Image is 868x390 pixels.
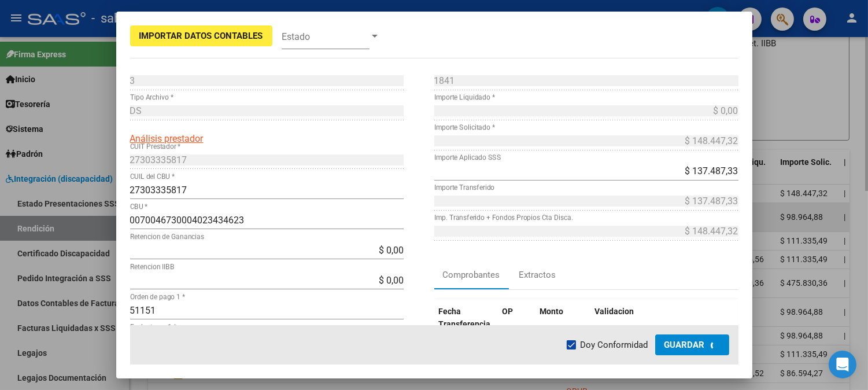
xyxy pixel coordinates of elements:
div: Open Intercom Messenger [829,351,856,378]
datatable-header-cell: Fecha Transferencia [434,299,498,337]
span: Monto [540,307,564,316]
span: Validacion [595,307,634,316]
datatable-header-cell: Validacion [590,299,733,337]
datatable-header-cell: Monto [535,299,590,337]
div: Comprobantes [443,268,500,282]
span: Doy Conformidad [581,338,648,352]
span: Análisis prestador [130,133,204,144]
div: Extractos [519,268,556,282]
span: OP [503,307,514,316]
datatable-header-cell: OP [498,299,535,337]
span: Fecha Transferencia [439,307,491,329]
button: Importar Datos Contables [130,25,272,46]
button: Guardar [655,334,729,355]
span: Importar Datos Contables [139,31,263,41]
span: Guardar [664,340,705,350]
